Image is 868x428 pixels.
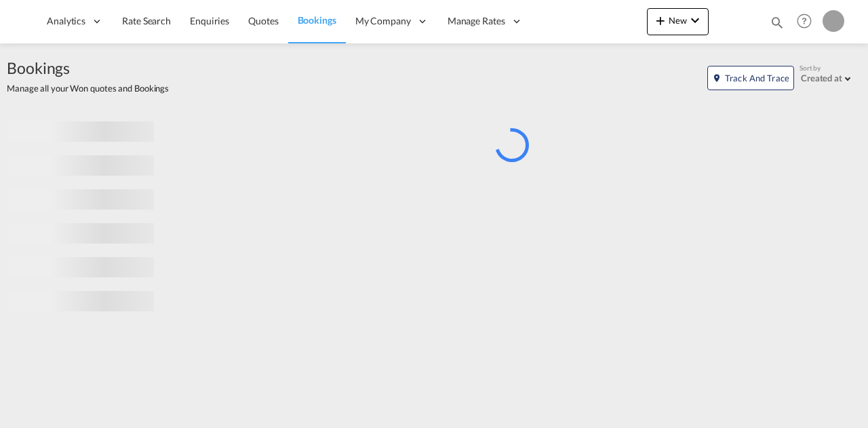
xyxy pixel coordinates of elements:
[647,8,709,35] button: icon-plus 400-fgNewicon-chevron-down
[770,15,785,35] div: icon-magnify
[190,15,229,26] span: Enquiries
[801,73,842,83] div: Created at
[793,9,823,34] div: Help
[652,15,703,26] span: New
[298,14,336,26] span: Bookings
[707,66,794,90] button: icon-map-markerTrack and Trace
[770,15,785,30] md-icon: icon-magnify
[652,12,669,28] md-icon: icon-plus 400-fg
[7,82,169,94] span: Manage all your Won quotes and Bookings
[7,57,169,79] span: Bookings
[800,63,821,73] span: Sort by
[793,9,816,33] span: Help
[122,15,171,26] span: Rate Search
[355,14,411,28] span: My Company
[712,73,722,83] md-icon: icon-map-marker
[248,15,278,26] span: Quotes
[448,14,505,28] span: Manage Rates
[47,14,85,28] span: Analytics
[687,12,703,28] md-icon: icon-chevron-down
